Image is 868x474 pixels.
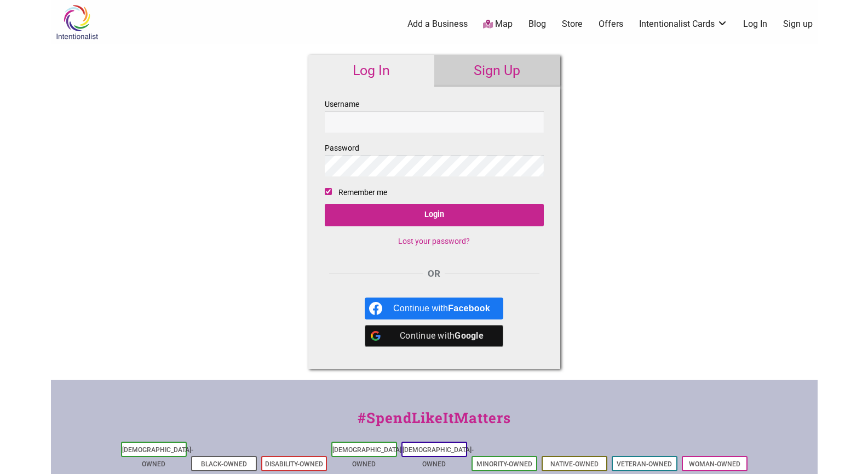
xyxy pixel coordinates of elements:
[51,407,818,439] div: #SpendLikeItMatters
[365,325,503,347] a: Continue with <b>Google</b>
[325,155,544,176] input: Password
[332,446,404,468] a: [DEMOGRAPHIC_DATA]-Owned
[407,18,468,30] a: Add a Business
[617,460,672,468] a: Veteran-Owned
[434,55,560,87] a: Sign Up
[365,298,503,319] a: Continue with <b>Facebook</b>
[393,298,490,319] div: Continue with
[122,446,193,468] a: [DEMOGRAPHIC_DATA]-Owned
[403,446,474,468] a: [DEMOGRAPHIC_DATA]-Owned
[783,18,813,30] a: Sign up
[325,204,544,226] input: Login
[528,18,546,30] a: Blog
[325,98,544,133] label: Username
[393,325,490,347] div: Continue with
[325,267,544,281] div: OR
[689,460,740,468] a: Woman-Owned
[550,460,599,468] a: Native-Owned
[639,18,728,30] a: Intentionalist Cards
[398,237,470,245] a: Lost your password?
[743,18,767,30] a: Log In
[338,186,387,199] label: Remember me
[455,330,484,341] b: Google
[448,304,490,313] b: Facebook
[483,18,513,31] a: Map
[308,55,434,87] a: Log In
[325,111,544,133] input: Username
[325,141,544,176] label: Password
[599,18,623,30] a: Offers
[562,18,583,30] a: Store
[265,460,323,468] a: Disability-Owned
[201,460,247,468] a: Black-Owned
[51,4,103,40] img: Intentionalist
[476,460,532,468] a: Minority-Owned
